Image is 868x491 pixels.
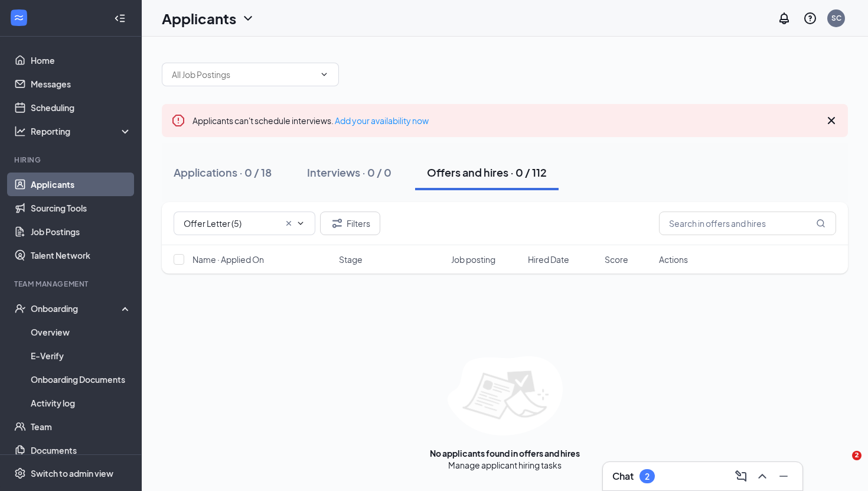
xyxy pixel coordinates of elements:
[776,469,791,483] svg: Minimize
[31,467,113,479] div: Switch to admin view
[14,303,26,314] svg: UserCheck
[114,12,126,24] svg: Collapse
[184,217,279,230] input: All Stages
[31,320,132,344] a: Overview
[31,173,132,196] a: Applicants
[430,447,580,459] div: No applicants found in offers and hires
[31,48,132,72] a: Home
[192,115,429,126] span: Applicants can't schedule interviews.
[852,451,862,460] span: 2
[31,243,132,267] a: Talent Network
[31,196,132,220] a: Sourcing Tools
[528,253,569,265] span: Hired Date
[335,115,429,126] a: Add your availability now
[427,165,547,180] div: Offers and hires · 0 / 112
[659,212,836,235] input: Search in offers and hires
[605,253,628,265] span: Score
[162,8,236,28] h1: Applicants
[172,68,315,81] input: All Job Postings
[824,113,838,128] svg: Cross
[31,438,132,462] a: Documents
[777,11,791,25] svg: Notifications
[284,219,293,228] svg: Cross
[171,113,185,128] svg: Error
[831,13,841,23] div: SC
[816,219,825,228] svg: MagnifyingGlass
[803,11,817,25] svg: QuestionInfo
[31,96,132,119] a: Scheduling
[14,125,26,137] svg: Analysis
[296,219,305,228] svg: ChevronDown
[451,253,495,265] span: Job posting
[31,415,132,438] a: Team
[31,303,122,314] div: Onboarding
[732,467,750,486] button: ComposeMessage
[734,469,748,483] svg: ComposeMessage
[307,165,391,180] div: Interviews · 0 / 0
[241,11,255,25] svg: ChevronDown
[339,253,363,265] span: Stage
[320,212,380,235] button: Filter Filters
[755,469,769,483] svg: ChevronUp
[174,165,272,180] div: Applications · 0 / 18
[31,368,132,391] a: Onboarding Documents
[774,467,793,486] button: Minimize
[330,216,344,230] svg: Filter
[645,472,650,482] div: 2
[319,70,329,79] svg: ChevronDown
[753,467,772,486] button: ChevronUp
[448,459,562,471] div: Manage applicant hiring tasks
[13,12,25,24] svg: WorkstreamLogo
[14,155,129,165] div: Hiring
[192,253,264,265] span: Name · Applied On
[31,391,132,415] a: Activity log
[31,125,132,137] div: Reporting
[31,220,132,243] a: Job Postings
[659,253,688,265] span: Actions
[612,470,634,483] h3: Chat
[448,356,563,435] img: empty-state
[828,451,856,479] iframe: Intercom live chat
[31,72,132,96] a: Messages
[14,467,26,479] svg: Settings
[31,344,132,368] a: E-Verify
[14,279,129,289] div: Team Management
